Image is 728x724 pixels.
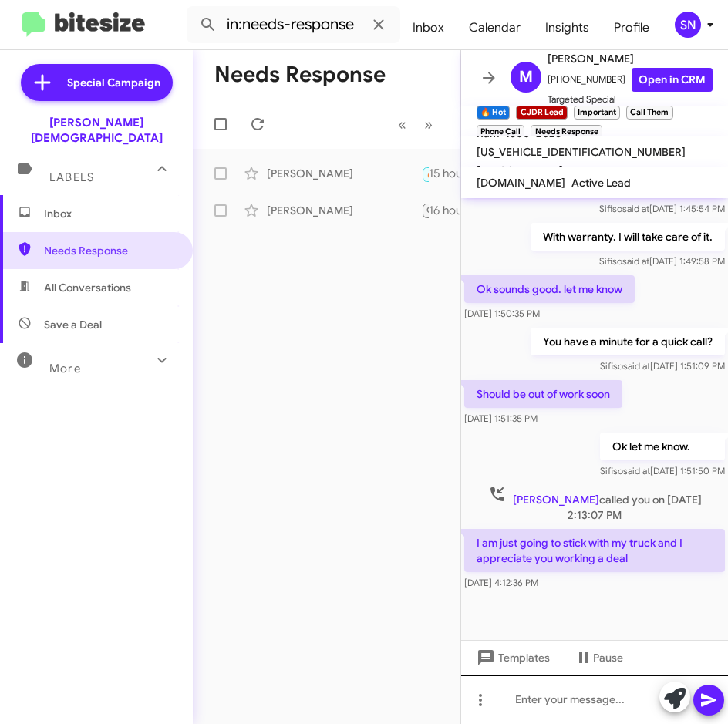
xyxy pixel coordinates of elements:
span: [PERSON_NAME] [513,493,599,507]
div: 15 hours ago [429,166,509,181]
button: Templates [461,644,562,672]
span: Labels [49,170,94,184]
div: [PERSON_NAME] [267,166,421,181]
span: said at [623,465,650,476]
span: [DOMAIN_NAME] [477,176,565,190]
span: « [398,115,406,134]
span: Sifiso [DATE] 1:49:58 PM [599,255,725,267]
a: Calendar [457,5,533,50]
input: Search [187,6,400,43]
small: CJDR Lead [516,106,567,120]
div: I am just going to stick with my truck and I appreciate you working a deal [421,163,429,183]
a: Special Campaign [21,64,173,101]
span: Save a Deal [44,317,102,332]
span: » [424,115,433,134]
span: [DATE] 1:51:35 PM [464,413,538,424]
button: Pause [562,644,635,672]
div: Toyota Highlander [421,201,429,219]
span: Inbox [44,206,175,221]
div: [PERSON_NAME] [267,203,421,218]
small: Call Them [626,106,672,120]
span: Templates [474,644,550,672]
span: said at [623,360,650,372]
span: Special Campaign [67,75,160,90]
span: [PERSON_NAME] [477,163,563,177]
span: 🔥 Hot [426,170,453,180]
span: said at [622,203,649,214]
span: Sifiso [DATE] 1:51:09 PM [600,360,725,372]
small: 🔥 Hot [477,106,510,120]
span: Active Lead [571,176,631,190]
span: Targeted Special [548,92,713,107]
span: Sifiso [DATE] 1:45:54 PM [599,203,725,214]
small: Important [574,106,620,120]
span: Needs Response [44,243,175,258]
h1: Needs Response [214,62,386,87]
p: Ok let me know. [600,433,725,460]
span: [PHONE_NUMBER] [548,68,713,92]
a: Insights [533,5,602,50]
p: You have a minute for a quick call? [531,328,725,355]
p: Ok sounds good. let me know [464,275,635,303]
button: SN [662,12,711,38]
span: [DATE] 4:12:36 PM [464,577,538,588]
span: [DATE] 1:50:35 PM [464,308,540,319]
a: Inbox [400,5,457,50]
p: Should be out of work soon [464,380,622,408]
nav: Page navigation example [389,109,442,140]
span: [PERSON_NAME] [548,49,713,68]
span: More [49,362,81,375]
p: With warranty. I will take care of it. [531,223,725,251]
span: Pause [593,644,623,672]
button: Previous [389,109,416,140]
span: CJDR Lead [426,205,471,215]
span: [US_VEHICLE_IDENTIFICATION_NUMBER] [477,145,686,159]
p: I am just going to stick with my truck and I appreciate you working a deal [464,529,725,572]
a: Profile [602,5,662,50]
span: said at [622,255,649,267]
button: Next [415,109,442,140]
div: 16 hours ago [429,203,509,218]
div: SN [675,12,701,38]
span: All Conversations [44,280,131,295]
small: Needs Response [531,125,602,139]
span: M [519,65,533,89]
span: Sifiso [DATE] 1:51:50 PM [600,465,725,476]
small: Phone Call [477,125,524,139]
span: called you on [DATE] 2:13:07 PM [464,485,725,523]
a: Open in CRM [632,68,713,92]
